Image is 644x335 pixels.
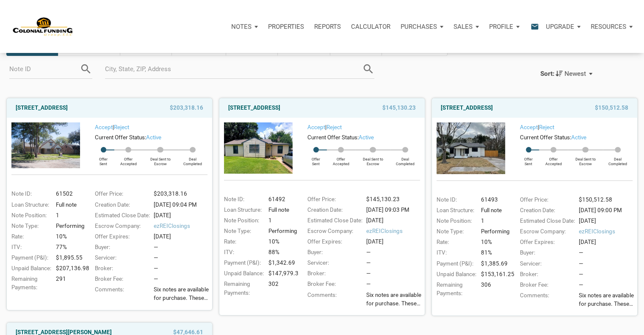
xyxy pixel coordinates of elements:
a: Reject [114,124,129,130]
div: Broker Fee: [303,280,364,288]
div: $1,342.69 [266,259,297,267]
img: 574463 [437,122,505,174]
div: Note Type: [432,227,478,236]
span: $150,512.58 [595,103,628,113]
div: Performing [478,227,509,236]
p: Profile [489,23,513,30]
p: Sales [453,23,473,30]
div: Note Type: [220,227,266,235]
span: — [366,281,370,287]
button: Sales [448,14,484,39]
div: Creation Date: [303,206,364,214]
div: Full note [266,206,297,214]
div: Deal Sent to Escrow [143,152,178,166]
a: Accept [520,124,538,130]
div: Full note [478,206,509,215]
div: Creation Date: [516,206,576,215]
div: Offer Expires: [303,238,364,246]
button: Notes [226,14,263,39]
div: Payment (P&I): [7,254,53,262]
span: Current Offer Status: [307,134,359,141]
span: — [154,276,158,282]
button: email [524,14,541,39]
div: Servicer: [91,254,151,262]
div: Escrow Company: [91,222,151,230]
div: $145,130.23 [364,195,424,204]
div: 1 [266,216,297,225]
img: 583015 [11,122,80,168]
div: 81% [478,249,509,257]
a: Properties [263,14,309,39]
span: ezREIClosings [154,222,212,230]
p: Purchases [401,23,437,30]
div: Estimated Close Date: [303,216,364,225]
div: Estimated Close Date: [91,211,151,220]
div: [DATE] [364,216,424,225]
div: ITV: [432,249,478,257]
div: [DATE] [576,238,637,246]
span: $145,130.23 [382,103,416,113]
div: [DATE] [576,217,637,225]
div: Broker Fee: [91,275,151,283]
div: [DATE] 09:03 PM [364,206,424,214]
div: $150,512.58 [576,196,637,204]
div: Loan Structure: [220,206,266,214]
span: Current Offer Status: [95,134,146,141]
div: 1 [53,211,84,220]
div: 61493 [478,196,509,204]
div: [DATE] [151,233,212,241]
div: Deal Completed [603,152,633,166]
div: 302 [266,280,297,297]
div: — [579,270,637,279]
div: [DATE] 09:00 PM [576,206,637,215]
div: Offer Price: [516,196,576,204]
div: Note ID: [7,190,53,198]
div: — [366,259,424,267]
button: Purchases [395,14,448,39]
input: City, State, ZIP, Address [105,60,362,79]
div: Payment (P&I): [432,260,478,268]
a: Profile [484,14,525,39]
a: [STREET_ADDRESS] [441,103,493,113]
div: Comments: [91,285,151,305]
div: — [366,269,424,278]
i: search [80,63,92,75]
span: Six notes are available for purchase. These were shared earlier [DATE], and four were reviewed on... [579,291,637,308]
div: Deal Completed [178,152,207,166]
p: Upgrade [546,23,574,30]
div: Full note [53,201,84,209]
span: active [359,134,374,141]
p: Calculator [351,23,390,30]
i: search [362,63,375,75]
span: $203,318.16 [170,103,203,113]
div: — [366,248,424,257]
div: Performing [53,222,84,230]
div: Loan Structure: [432,206,478,215]
div: Offer Accepted [327,152,356,166]
a: Accept [95,124,113,130]
div: [DATE] [364,238,424,246]
input: Note ID [9,60,80,79]
div: Creation Date: [91,201,151,209]
div: Escrow Company: [516,227,576,236]
div: Estimated Close Date: [516,217,576,225]
button: Resources [586,14,638,39]
div: Offer Sent [518,152,539,166]
div: Note ID: [220,195,266,204]
div: $1,385.69 [478,260,509,268]
button: Upgrade [541,14,586,39]
p: Properties [268,23,304,30]
div: Deal Sent to Escrow [355,152,390,166]
div: Rate: [220,238,266,246]
span: — [579,282,583,288]
div: Comments: [303,291,364,310]
div: ITV: [7,243,53,252]
p: Notes [231,23,252,30]
div: 10% [478,238,509,246]
div: Note Position: [220,216,266,225]
div: Remaining Payments: [7,275,53,292]
p: Reports [314,23,341,30]
div: Offer Accepted [114,152,143,166]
